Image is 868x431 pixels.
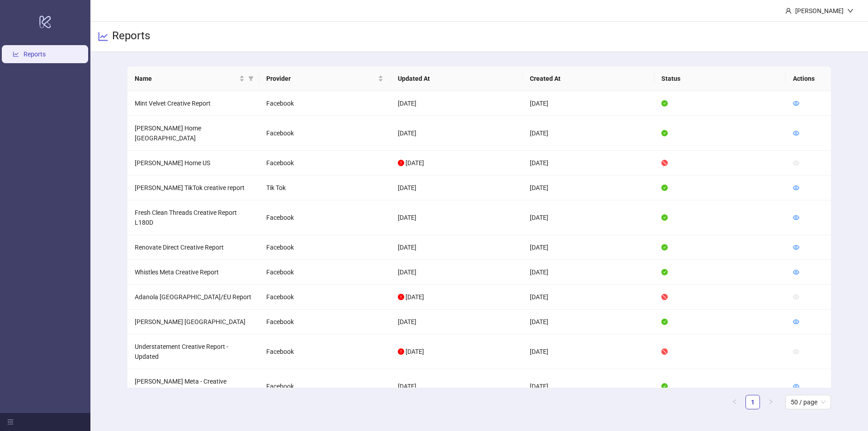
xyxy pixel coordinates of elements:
span: line-chart [98,31,108,42]
span: check-circle [661,244,668,250]
span: check-circle [661,130,668,136]
td: Facebook [259,260,391,285]
span: [DATE] [406,159,424,167]
span: filter [248,76,254,81]
span: [DATE] [406,348,424,355]
td: [DATE] [523,369,654,404]
span: Name [135,74,237,83]
td: Whistles Meta Creative Report [127,260,259,285]
span: check-circle [661,185,668,191]
td: Facebook [259,235,391,260]
td: Facebook [259,200,391,235]
td: [DATE] [523,200,654,235]
a: eye [793,214,799,221]
td: Facebook [259,91,391,116]
span: check-circle [661,319,668,325]
span: eye [793,130,799,136]
a: eye [793,130,799,137]
td: [DATE] [523,151,654,176]
a: Reports [24,51,46,58]
td: [DATE] [523,310,654,334]
span: menu-fold [7,419,14,425]
td: [DATE] [391,91,522,116]
th: Provider [259,66,391,91]
th: Created At [523,66,654,91]
td: [DATE] [523,176,654,200]
td: [DATE] [523,116,654,151]
td: Facebook [259,151,391,176]
span: eye [793,294,799,300]
span: eye [793,383,799,389]
span: stop [661,294,668,300]
a: eye [793,269,799,276]
th: Name [127,66,259,91]
a: eye [793,244,799,251]
td: [PERSON_NAME] Home US [127,151,259,176]
span: 50 / page [791,395,826,409]
td: Facebook [259,285,391,310]
span: Provider [266,74,376,83]
td: [PERSON_NAME] [GEOGRAPHIC_DATA] [127,310,259,334]
span: eye [793,100,799,107]
a: eye [793,318,799,325]
span: left [732,399,737,404]
span: check-circle [661,214,668,221]
span: down [847,8,854,14]
div: [PERSON_NAME] [792,6,847,16]
span: stop [661,348,668,355]
td: [PERSON_NAME] TikTok creative report [127,176,259,200]
li: Previous Page [727,395,742,409]
span: eye [793,214,799,221]
span: exclamation-circle [398,160,404,166]
th: Updated At [391,66,522,91]
button: right [764,395,778,409]
td: [DATE] [523,285,654,310]
td: Understatement Creative Report - Updated [127,334,259,369]
td: [DATE] [391,116,522,151]
td: Tik Tok [259,176,391,200]
span: exclamation-circle [398,294,404,300]
span: [DATE] [406,293,424,301]
td: Fresh Clean Threads Creative Report L180D [127,200,259,235]
span: check-circle [661,383,668,389]
th: Actions [786,66,831,91]
span: eye [793,160,799,166]
a: 1 [746,395,759,409]
td: [DATE] [391,310,522,334]
td: [DATE] [523,260,654,285]
td: Facebook [259,369,391,404]
td: [DATE] [391,176,522,200]
td: [PERSON_NAME] Home [GEOGRAPHIC_DATA] [127,116,259,151]
h3: Reports [112,29,150,44]
th: Status [654,66,786,91]
td: Facebook [259,310,391,334]
td: Facebook [259,116,391,151]
td: [DATE] [523,235,654,260]
span: check-circle [661,269,668,275]
td: [DATE] [391,200,522,235]
td: [DATE] [523,334,654,369]
a: eye [793,184,799,191]
span: eye [793,244,799,250]
td: Mint Velvet Creative Report [127,91,259,116]
td: [DATE] [391,260,522,285]
span: right [768,399,774,404]
button: left [727,395,742,409]
li: 1 [745,395,760,409]
span: stop [661,160,668,166]
li: Next Page [764,395,778,409]
td: [DATE] [391,369,522,404]
span: exclamation-circle [398,348,404,355]
td: [PERSON_NAME] Meta - Creative Reporting [127,369,259,404]
span: check-circle [661,100,668,107]
span: eye [793,319,799,325]
td: Adanola [GEOGRAPHIC_DATA]/EU Report [127,285,259,310]
span: eye [793,185,799,191]
span: eye [793,269,799,275]
td: Renovate Direct Creative Report [127,235,259,260]
a: eye [793,100,799,107]
span: filter [246,72,255,85]
td: [DATE] [523,91,654,116]
div: Page Size [785,395,831,409]
span: user [785,8,792,14]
